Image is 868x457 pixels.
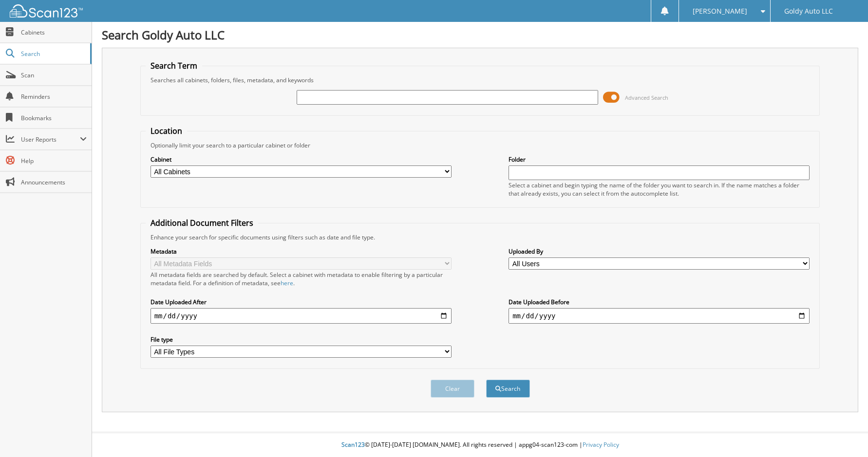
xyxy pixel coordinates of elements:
[21,71,87,79] span: Scan
[92,433,868,457] div: © [DATE]-[DATE] [DOMAIN_NAME]. All rights reserved | appg04-scan123-com |
[151,247,452,256] label: Metadata
[146,141,815,149] div: Optionally limit your search to a particular cabinet or folder
[509,247,810,256] label: Uploaded By
[21,157,87,165] span: Help
[151,155,452,164] label: Cabinet
[151,271,452,287] div: All metadata fields are searched by default. Select a cabinet with metadata to enable filtering b...
[151,335,452,344] label: File type
[486,380,530,398] button: Search
[431,380,474,398] button: Clear
[625,94,668,101] span: Advanced Search
[693,8,747,14] span: [PERSON_NAME]
[10,4,83,18] img: scan123-logo-white.svg
[146,233,815,241] div: Enhance your search for specific documents using filters such as date and file type.
[509,155,810,164] label: Folder
[146,218,258,228] legend: Additional Document Filters
[583,440,619,449] a: Privacy Policy
[21,50,85,58] span: Search
[151,298,452,306] label: Date Uploaded After
[21,114,87,122] span: Bookmarks
[509,298,810,306] label: Date Uploaded Before
[784,8,833,14] span: Goldy Auto LLC
[146,76,815,84] div: Searches all cabinets, folders, files, metadata, and keywords
[509,181,810,198] div: Select a cabinet and begin typing the name of the folder you want to search in. If the name match...
[21,135,80,144] span: User Reports
[21,28,87,37] span: Cabinets
[281,279,293,287] a: here
[102,27,858,43] h1: Search Goldy Auto LLC
[341,440,365,449] span: Scan123
[146,126,187,136] legend: Location
[151,308,452,324] input: start
[146,60,202,71] legend: Search Term
[21,92,87,101] span: Reminders
[509,308,810,324] input: end
[21,178,87,186] span: Announcements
